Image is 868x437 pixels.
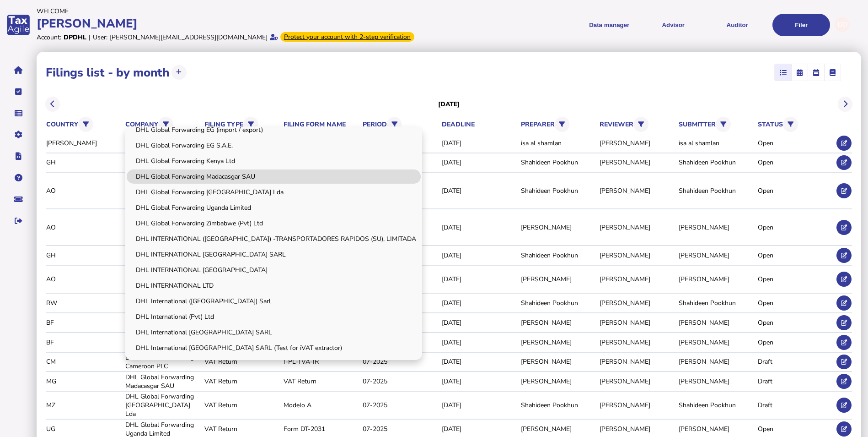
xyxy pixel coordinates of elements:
[127,232,421,246] a: DHL INTERNATIONAL ([GEOGRAPHIC_DATA]) -TRANSPORTADORES RAPIDOS (SU), LIMITADA
[363,377,439,386] div: 07-2025
[600,139,675,147] div: [PERSON_NAME]
[521,318,597,327] div: [PERSON_NAME]
[9,168,28,187] button: Help pages
[46,425,122,433] div: UG
[758,186,834,195] div: Open
[758,401,834,410] div: Draft
[243,117,258,132] button: Filter
[46,318,122,327] div: BF
[757,115,834,134] th: status
[270,34,278,40] i: Email verified
[442,251,518,260] div: [DATE]
[110,33,268,42] div: [PERSON_NAME][EMAIL_ADDRESS][DOMAIN_NAME]
[442,275,518,284] div: [DATE]
[127,169,421,184] a: DHL Global Forwarding Madacasgar SAU
[284,425,359,433] div: Form DT-2031
[127,216,421,230] a: DHL Global Forwarding Zimbabwe (Pvt) Ltd
[521,401,597,410] div: Shahideen Pookhun
[555,117,570,132] button: Filter
[679,401,755,410] div: Shahideen Pookhun
[284,401,359,410] div: Modelo A
[758,299,834,307] div: Open
[127,201,421,215] a: DHL Global Forwarding Uganda Limited
[78,117,93,132] button: Filter
[171,65,187,80] button: Upload transactions
[46,186,122,195] div: AO
[46,275,122,284] div: AO
[37,7,431,16] div: Welcome
[125,353,201,371] div: DHL Global Forwarding Cameroon PLC
[521,425,597,433] div: [PERSON_NAME]
[836,398,852,413] button: Edit
[783,117,798,132] button: Filter
[521,338,597,347] div: [PERSON_NAME]
[600,425,675,433] div: [PERSON_NAME]
[521,377,597,386] div: [PERSON_NAME]
[46,338,122,347] div: BF
[758,425,834,433] div: Open
[363,357,439,366] div: 07-2025
[442,318,518,327] div: [DATE]
[363,425,439,433] div: 07-2025
[46,65,169,81] h1: Filings list - by month
[521,158,597,167] div: Shahideen Pookhun
[836,248,852,263] button: Edit
[9,211,28,230] button: Sign out
[89,33,91,42] div: |
[125,115,202,134] th: company
[127,138,421,153] a: DHL Global Forwarding EG S.A.E.
[600,251,675,260] div: [PERSON_NAME]
[758,357,834,366] div: Draft
[280,32,414,42] div: From Oct 1, 2025, 2-step verification will be required to login. Set it up now...
[46,251,122,260] div: GH
[46,299,122,307] div: RW
[644,14,702,36] button: Shows a dropdown of VAT Advisor options
[836,335,852,350] button: Edit
[791,64,808,81] mat-button-toggle: Calendar month view
[9,82,28,101] button: Tasks
[600,158,675,167] div: [PERSON_NAME]
[835,17,850,33] div: Profile settings
[442,425,518,433] div: [DATE]
[442,299,518,307] div: [DATE]
[758,223,834,232] div: Open
[158,117,173,132] button: Filter
[838,97,853,112] button: Next
[600,357,675,366] div: [PERSON_NAME]
[824,64,841,81] mat-button-toggle: Ledger
[836,315,852,330] button: Edit
[836,155,852,170] button: Edit
[45,97,60,112] button: Previous
[600,223,675,232] div: [PERSON_NAME]
[758,139,834,147] div: Open
[46,115,123,134] th: country
[679,251,755,260] div: [PERSON_NAME]
[441,120,518,129] th: deadline
[775,64,791,81] mat-button-toggle: List view
[836,183,852,198] button: Edit
[442,357,518,366] div: [DATE]
[580,14,638,36] button: Shows a dropdown of Data manager options
[37,33,61,42] div: Account:
[521,299,597,307] div: Shahideen Pookhun
[679,275,755,284] div: [PERSON_NAME]
[836,136,852,151] button: Edit
[442,186,518,195] div: [DATE]
[600,338,675,347] div: [PERSON_NAME]
[758,377,834,386] div: Draft
[284,377,359,386] div: VAT Return
[679,318,755,327] div: [PERSON_NAME]
[600,299,675,307] div: [PERSON_NAME]
[442,338,518,347] div: [DATE]
[679,186,755,195] div: Shahideen Pookhun
[46,223,122,232] div: AO
[836,421,852,437] button: Edit
[836,374,852,389] button: Edit
[679,139,755,147] div: isa al shamlan
[438,100,460,109] h3: [DATE]
[520,115,597,134] th: preparer
[436,14,830,36] menu: navigate products
[679,158,755,167] div: Shahideen Pookhun
[600,377,675,386] div: [PERSON_NAME]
